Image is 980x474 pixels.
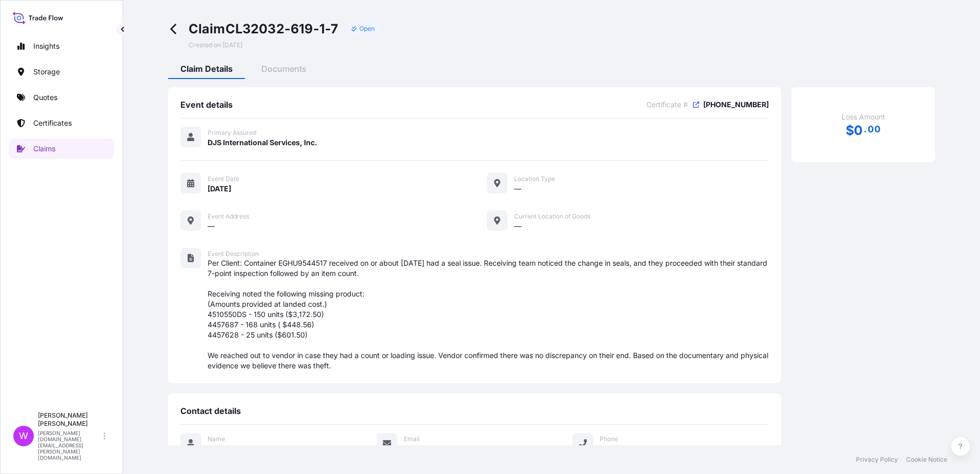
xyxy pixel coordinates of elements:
[404,435,420,443] span: Email
[514,184,521,194] span: —
[222,41,242,49] span: [DATE]
[854,124,863,137] span: 0
[38,430,101,461] p: [PERSON_NAME][DOMAIN_NAME][EMAIL_ADDRESS][PERSON_NAME][DOMAIN_NAME]
[33,41,59,51] p: Insights
[514,212,590,221] span: Current Location of Goods
[514,175,555,183] span: Location Type
[189,21,339,37] span: Claim CL32032-619-1-7
[180,64,233,74] span: Claim Details
[208,258,769,371] span: Per Client: Container EGHU9544517 received on or about [DATE] had a seal issue. Receiving team no...
[359,25,375,33] p: Open
[9,36,114,56] a: Insights
[856,456,898,464] a: Privacy Policy
[38,411,101,428] p: [PERSON_NAME] [PERSON_NAME]
[33,92,57,103] p: Quotes
[208,175,239,183] span: Event Date
[208,444,268,454] span: [PERSON_NAME]
[33,67,60,77] p: Storage
[906,456,947,464] a: Cookie Notice
[208,184,231,194] span: [DATE]
[19,431,28,441] span: W
[208,250,259,258] span: Event Description
[600,435,618,443] span: Phone
[180,100,233,110] span: Event details
[261,64,307,74] span: Documents
[208,221,215,231] span: —
[208,212,249,221] span: Event Address
[208,137,317,148] span: DJS International Services, Inc.
[208,129,256,137] span: Primary Assured
[9,87,114,108] a: Quotes
[189,41,242,49] span: Created on
[9,139,114,159] a: Claims
[646,100,688,110] span: Certificate #
[846,124,854,137] span: $
[842,112,885,122] span: Loss Amount
[33,118,72,128] p: Certificates
[9,113,114,133] a: Certificates
[600,444,665,454] span: [PHONE_NUMBER]
[9,62,114,82] a: Storage
[864,126,867,132] span: .
[33,144,55,154] p: Claims
[514,221,521,231] span: —
[180,406,241,416] span: Contact details
[208,435,225,443] span: Name
[868,126,880,132] span: 00
[703,100,769,110] span: [PHONE_NUMBER]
